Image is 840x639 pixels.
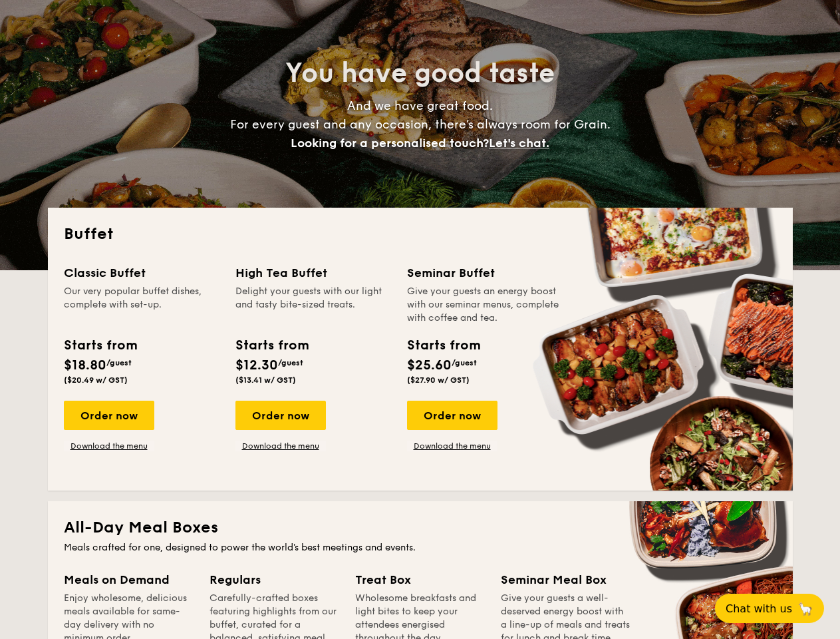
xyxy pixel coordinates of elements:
span: 🦙 [797,601,813,616]
span: $18.80 [64,357,106,373]
div: Regulars [210,570,339,589]
span: ($27.90 w/ GST) [407,375,470,385]
span: ($20.49 w/ GST) [64,375,128,385]
div: Seminar Buffet [407,264,563,282]
div: Our very popular buffet dishes, complete with set-up. [64,285,219,325]
div: Starts from [235,335,308,355]
a: Download the menu [407,441,497,451]
span: /guest [106,358,132,367]
div: High Tea Buffet [235,264,391,282]
div: Order now [407,401,497,430]
span: $25.60 [407,357,452,373]
div: Delight your guests with our light and tasty bite-sized treats. [235,285,391,325]
div: Treat Box [355,570,485,589]
h2: Buffet [64,224,777,245]
button: Chat with us🦙 [715,594,824,623]
div: Classic Buffet [64,264,219,282]
div: Give your guests an energy boost with our seminar menus, complete with coffee and tea. [407,285,563,325]
a: Download the menu [64,441,154,451]
div: Meals crafted for one, designed to power the world's best meetings and events. [64,541,777,554]
div: Meals on Demand [64,570,194,589]
h2: All-Day Meal Boxes [64,517,777,538]
span: $12.30 [235,357,278,373]
span: /guest [452,358,477,367]
span: Let's chat. [489,136,549,150]
span: /guest [278,358,303,367]
span: Chat with us [726,602,792,615]
div: Seminar Meal Box [501,570,630,589]
div: Order now [64,401,154,430]
div: Order now [235,401,326,430]
span: Looking for a personalised touch? [291,136,489,150]
span: You have good taste [285,57,555,89]
span: ($13.41 w/ GST) [235,375,296,385]
div: Starts from [407,335,480,355]
span: And we have great food. For every guest and any occasion, there’s always room for Grain. [230,99,611,150]
div: Starts from [64,335,136,355]
a: Download the menu [235,441,326,451]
